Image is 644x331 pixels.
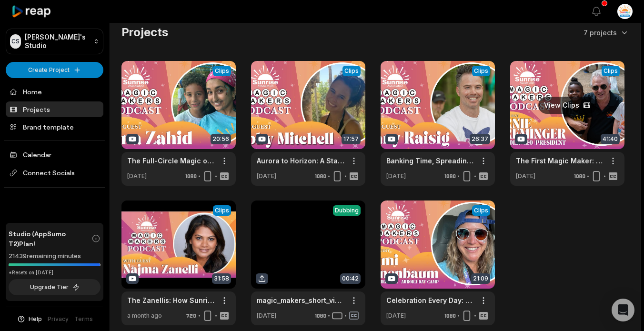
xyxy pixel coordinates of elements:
button: 7 projects [584,28,629,38]
button: Create Project [6,62,103,78]
a: magic_makers_short_video_clip (1) [257,295,344,305]
a: Brand template [6,119,103,135]
a: The Full-Circle Magic of Sunrise: [PERSON_NAME]’s Story of Joy and Purpose [127,156,215,166]
a: Projects [6,101,103,117]
a: Aurora to Horizon: A Staff Member’s Impactful Return to Camp [257,156,344,166]
a: Calendar [6,147,103,162]
span: Help [29,315,42,323]
a: Privacy [48,315,69,323]
button: Upgrade Tier [9,279,101,295]
a: Home [6,84,103,100]
div: *Resets on [DATE] [9,269,101,276]
h2: Projects [121,25,168,40]
a: The Zanellis: How Sunrise Gave Us Our Summer Back [127,295,215,305]
div: 21439 remaining minutes [9,251,101,261]
div: Open Intercom Messenger [612,299,634,321]
button: Help [17,315,42,323]
a: The First Magic Maker: [PERSON_NAME] on Founding Sunrise [516,156,604,166]
p: [PERSON_NAME]'s Studio [25,33,90,50]
span: Connect Socials [6,164,103,181]
div: CS [10,34,21,49]
span: Studio (AppSumo T2) Plan! [9,229,91,249]
a: Terms [74,315,93,323]
a: Banking Time, Spreading Joy: [PERSON_NAME] Sunrise Story - Sunrise Magic Makers Podcast Ep 2 [386,156,474,166]
a: Celebration Every Day: The Joy-Filled World of Aurora Day Camp [386,295,474,305]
